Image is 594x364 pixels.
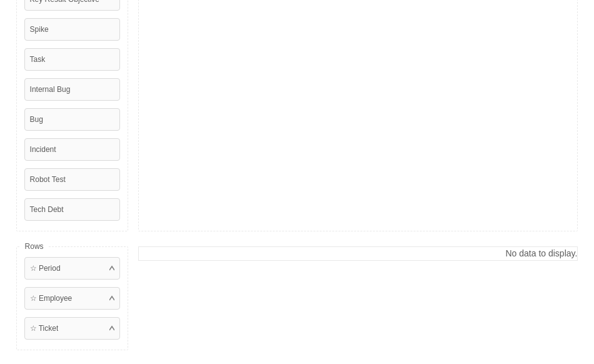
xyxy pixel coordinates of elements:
div: No data to display. [139,247,577,260]
div: Task [24,48,121,71]
div: Tech Debt [24,198,121,221]
div: ☆ Period [24,257,121,280]
div: ☆ Ticket [30,323,59,334]
div: Robot Test [24,168,121,191]
div: ☆ Period [30,263,61,274]
div: Internal Bug [24,78,121,101]
div: ☆ Employee [24,287,121,310]
div: ☆ Employee [30,293,73,304]
div: ☆ Ticket [24,317,121,340]
div: Bug [24,108,121,131]
div: Incident [24,138,121,161]
div: Spike [24,18,121,41]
